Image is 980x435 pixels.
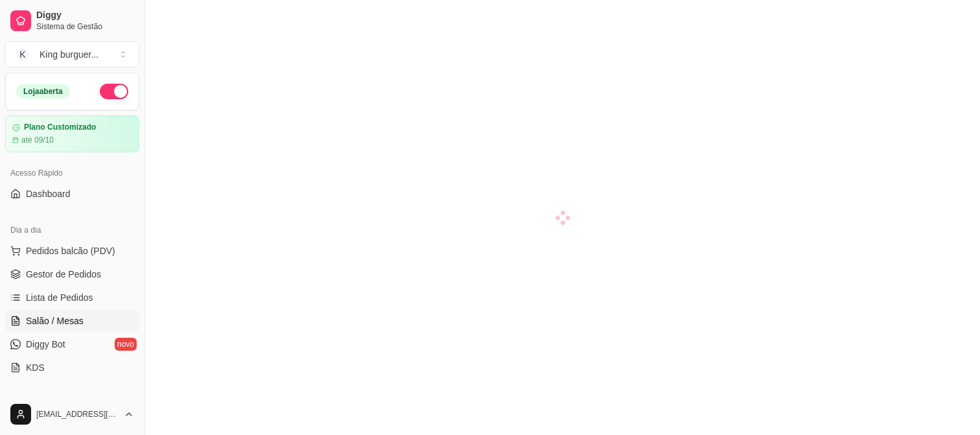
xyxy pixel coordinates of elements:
a: Plano Customizadoaté 09/10 [5,115,139,152]
div: King burguer ... [40,48,98,61]
a: KDS [5,357,139,378]
span: Diggy Bot [26,338,65,351]
a: Lista de Pedidos [5,287,139,308]
span: K [16,48,29,61]
span: Salão / Mesas [26,314,84,327]
div: Loja aberta [16,84,70,99]
span: Diggy [36,10,134,21]
span: Sistema de Gestão [36,21,134,32]
span: Gestor de Pedidos [26,268,101,281]
a: Salão / Mesas [5,311,139,331]
article: até 09/10 [21,135,54,145]
div: Acesso Rápido [5,163,139,183]
a: Diggy Botnovo [5,334,139,355]
span: [EMAIL_ADDRESS][DOMAIN_NAME] [36,409,119,419]
span: KDS [26,361,45,374]
span: Lista de Pedidos [26,291,93,304]
button: Select a team [5,41,139,67]
span: Dashboard [26,187,71,200]
a: Gestor de Pedidos [5,264,139,285]
button: Pedidos balcão (PDV) [5,241,139,261]
div: Dia a dia [5,220,139,241]
a: Dashboard [5,183,139,204]
button: [EMAIL_ADDRESS][DOMAIN_NAME] [5,399,139,430]
article: Plano Customizado [24,123,96,132]
button: Alterar Status [100,84,128,99]
a: DiggySistema de Gestão [5,5,139,36]
span: Pedidos balcão (PDV) [26,244,115,257]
